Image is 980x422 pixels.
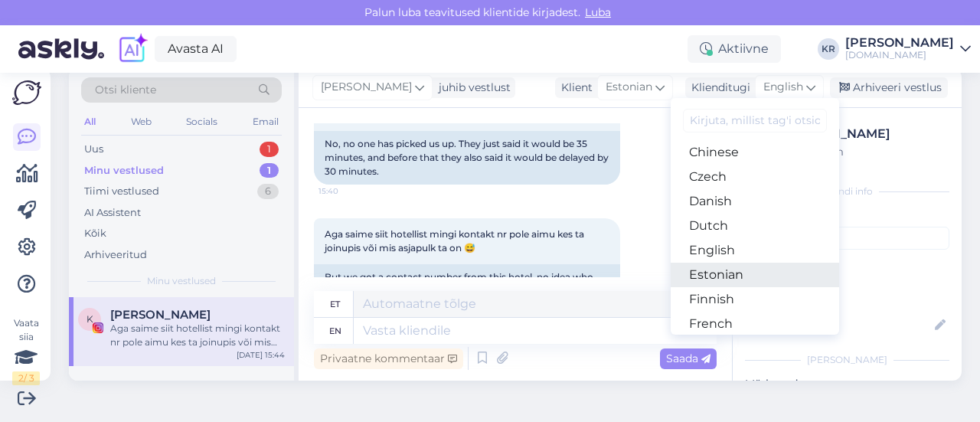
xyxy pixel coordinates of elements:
a: Danish [671,189,839,214]
a: Finnish [671,287,839,312]
a: Czech [671,165,839,189]
div: [DOMAIN_NAME] [845,49,954,61]
div: en [329,318,341,344]
div: Arhiveeritud [84,247,147,263]
p: Instagrami leht [745,256,949,272]
a: [PERSON_NAME][DOMAIN_NAME] [845,37,971,61]
span: Estonian [606,79,652,96]
p: Märkmed [745,376,949,392]
span: 15:40 [318,185,376,197]
span: Minu vestlused [147,274,216,288]
div: 6 [257,184,279,199]
div: KR [818,38,839,60]
input: Lisa tag [745,227,949,250]
div: Kliendi info [745,185,949,198]
p: [DOMAIN_NAME] [745,272,949,288]
span: English [763,79,803,96]
div: Aga saime siit hotellist mingi kontakt nr pole aimu kes ta joinupis või mis asjapulk ta on 😅 [110,322,285,349]
div: Socials [183,112,220,132]
div: 1 [260,163,279,178]
span: K [87,313,93,325]
span: Kaisa Ristikivi [110,308,211,322]
div: Kõik [84,226,106,241]
a: French [671,312,839,336]
span: Otsi kliente [95,82,156,98]
div: 1 [260,142,279,157]
div: # bodkujvm [782,143,945,160]
div: [PERSON_NAME] [745,353,949,367]
span: Aga saime siit hotellist mingi kontakt nr pole aimu kes ta joinupis või mis asjapulk ta on 😅 [325,228,586,254]
div: Tiimi vestlused [84,184,159,199]
div: 2 / 3 [12,371,40,385]
div: All [81,112,99,132]
div: Klient [555,80,593,96]
div: No, no one has picked us up. They just said it would be 35 minutes, and before that they also sai... [314,131,620,185]
a: Dutch [671,214,839,238]
div: Aktiivne [688,35,781,63]
span: [PERSON_NAME] [321,79,412,96]
a: Estonian [671,263,839,287]
img: Askly Logo [12,80,41,105]
a: Chinese [671,140,839,165]
div: Web [128,112,155,132]
div: Minu vestlused [84,163,164,178]
div: Klienditugi [685,80,750,96]
div: [PERSON_NAME] [782,125,945,143]
input: Lisa nimi [746,317,932,334]
div: But we got a contact number from this hotel, no idea who joined or what kind of person he is 😅 [314,264,620,304]
div: AI Assistent [84,205,141,221]
p: Kliendi nimi [745,294,949,310]
div: [PERSON_NAME] [845,37,954,49]
div: [DATE] 15:44 [237,349,285,361]
div: Arhiveeri vestlus [830,77,948,98]
div: Uus [84,142,103,157]
div: juhib vestlust [433,80,511,96]
p: Kliendi tag'id [745,208,949,224]
div: et [330,291,340,317]
span: Saada [666,352,710,365]
div: Vaata siia [12,316,40,385]
div: Privaatne kommentaar [314,348,463,369]
span: Luba [580,5,616,19]
a: Avasta AI [155,36,237,62]
div: Email [250,112,282,132]
img: explore-ai [116,33,149,65]
a: English [671,238,839,263]
input: Kirjuta, millist tag'i otsid [683,109,827,132]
